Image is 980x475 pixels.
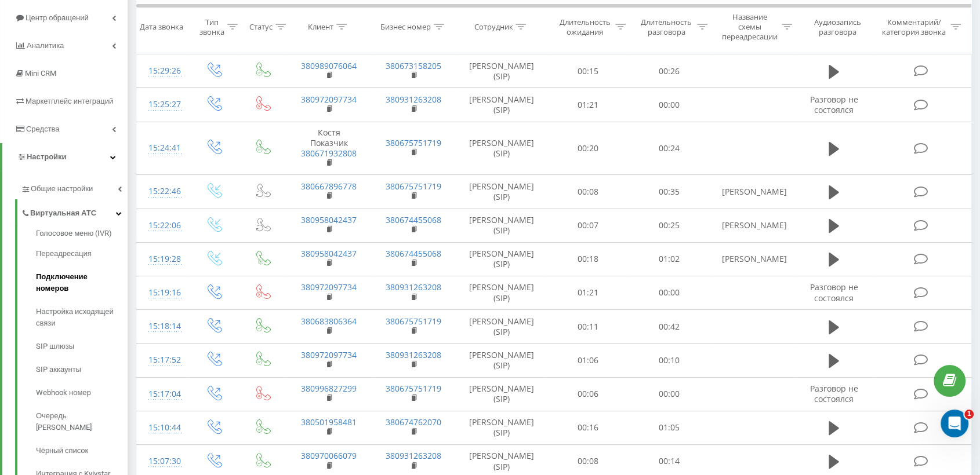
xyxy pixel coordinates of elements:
[456,54,547,88] td: [PERSON_NAME] (SIP)
[36,439,128,462] a: Чёрный список
[941,410,968,437] iframe: Intercom live chat
[36,335,128,358] a: SIP шлюзы
[148,416,177,439] div: 15:10:44
[148,315,177,338] div: 15:18:14
[639,17,694,36] div: Длительность разговора
[547,54,628,88] td: 00:15
[547,122,628,175] td: 00:20
[36,228,128,242] a: Голосовое меню (IVR)
[36,381,128,404] a: Webhook номер
[386,137,441,148] a: 380675751719
[386,60,441,71] a: 380673158205
[547,175,628,209] td: 00:08
[710,242,794,276] td: [PERSON_NAME]
[301,416,357,427] a: 380501958481
[710,175,794,209] td: [PERSON_NAME]
[810,94,858,115] span: Разговор не состоялся
[386,214,441,225] a: 380674455068
[547,411,628,444] td: 00:16
[148,180,177,203] div: 15:22:46
[474,22,513,32] div: Сотрудник
[27,41,64,50] span: Аналитика
[27,152,67,161] span: Настройки
[629,242,710,276] td: 01:02
[629,377,710,411] td: 00:00
[456,344,547,377] td: [PERSON_NAME] (SIP)
[301,248,357,259] a: 380958042437
[805,17,870,36] div: Аудиозапись разговора
[629,310,710,344] td: 00:42
[301,181,357,192] a: 380667896778
[30,207,96,219] span: Виртуальная АТС
[547,242,628,276] td: 00:18
[301,148,357,159] a: 380671932808
[386,181,441,192] a: 380675751719
[301,60,357,71] a: 380989076064
[286,122,371,175] td: Костя Показчик
[386,282,441,293] a: 380931263208
[386,450,441,461] a: 380931263208
[386,383,441,394] a: 380675751719
[456,276,547,309] td: [PERSON_NAME] (SIP)
[547,88,628,122] td: 01:21
[31,183,93,195] span: Общие настройки
[2,143,128,171] a: Настройки
[456,88,547,122] td: [PERSON_NAME] (SIP)
[629,54,710,88] td: 00:26
[301,450,357,461] a: 380970066079
[36,265,128,300] a: Подключение номеров
[36,364,81,375] span: SIP аккаунты
[249,22,273,32] div: Статус
[36,228,112,239] span: Голосовое меню (IVR)
[26,97,113,105] span: Маркетплейс интеграций
[148,137,177,159] div: 15:24:41
[148,248,177,271] div: 15:19:28
[386,316,441,327] a: 380675751719
[36,341,74,352] span: SIP шлюзы
[36,404,128,439] a: Очередь [PERSON_NAME]
[36,248,92,260] span: Переадресация
[456,310,547,344] td: [PERSON_NAME] (SIP)
[547,276,628,309] td: 01:21
[148,93,177,116] div: 15:25:27
[456,377,547,411] td: [PERSON_NAME] (SIP)
[36,445,88,456] span: Чёрный список
[629,411,710,444] td: 01:05
[301,214,357,225] a: 380958042437
[36,300,128,335] a: Настройка исходящей связи
[721,12,779,42] div: Название схемы переадресации
[21,175,128,199] a: Общие настройки
[148,349,177,371] div: 15:17:52
[21,199,128,224] a: Виртуальная АТС
[710,209,794,242] td: [PERSON_NAME]
[301,316,357,327] a: 380683806364
[301,94,357,105] a: 380972097734
[36,387,91,399] span: Webhook номер
[456,411,547,444] td: [PERSON_NAME] (SIP)
[456,175,547,209] td: [PERSON_NAME] (SIP)
[547,377,628,411] td: 00:06
[25,69,56,78] span: Mini CRM
[26,13,89,22] span: Центр обращений
[629,122,710,175] td: 00:24
[386,248,441,259] a: 380674455068
[386,349,441,360] a: 380931263208
[36,271,122,294] span: Подключение номеров
[964,410,974,419] span: 1
[629,175,710,209] td: 00:35
[148,450,177,473] div: 15:07:30
[36,306,122,329] span: Настройка исходящей связи
[148,383,177,405] div: 15:17:04
[301,383,357,394] a: 380996827299
[148,214,177,237] div: 15:22:06
[199,17,224,36] div: Тип звонка
[380,22,431,32] div: Бизнес номер
[880,17,948,36] div: Комментарий/категория звонка
[810,282,858,303] span: Разговор не состоялся
[456,209,547,242] td: [PERSON_NAME] (SIP)
[456,122,547,175] td: [PERSON_NAME] (SIP)
[36,242,128,265] a: Переадресация
[629,344,710,377] td: 00:10
[386,94,441,105] a: 380931263208
[558,17,613,36] div: Длительность ожидания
